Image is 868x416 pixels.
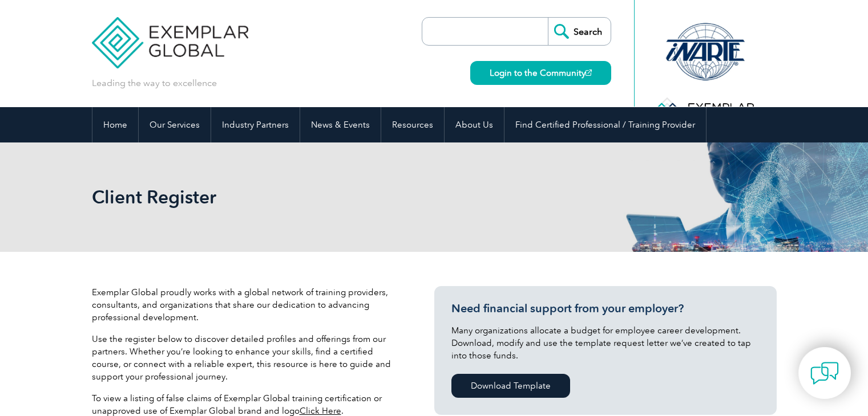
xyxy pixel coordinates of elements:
p: Use the register below to discover detailed profiles and offerings from our partners. Whether you... [92,333,400,383]
a: Home [92,107,138,142]
a: Industry Partners [211,107,300,142]
img: contact-chat.png [810,359,839,388]
h2: Client Register [92,188,571,206]
p: Leading the way to excellence [92,77,217,89]
a: Resources [381,107,444,142]
a: Our Services [139,107,211,142]
a: Download Template [451,374,570,398]
p: Many organizations allocate a budget for employee career development. Download, modify and use th... [451,324,760,362]
input: Search [548,18,611,45]
a: Login to the Community [470,61,611,85]
p: Exemplar Global proudly works with a global network of training providers, consultants, and organ... [92,286,400,324]
a: About Us [445,107,504,142]
a: Click Here [300,406,341,416]
a: Find Certified Professional / Training Provider [504,107,706,142]
img: open_square.png [586,70,592,76]
a: News & Events [300,107,381,142]
h3: Need financial support from your employer? [451,301,760,316]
